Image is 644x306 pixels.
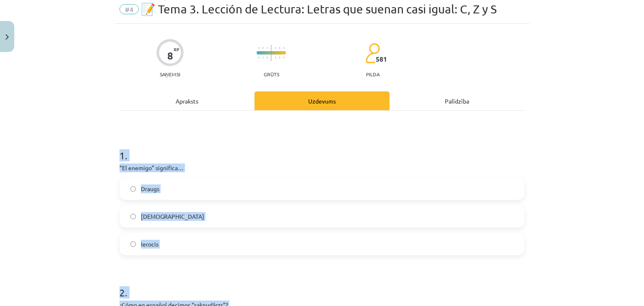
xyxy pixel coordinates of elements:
[262,47,263,49] img: icon-short-line-57e1e144782c952c97e751825c79c345078a6d821885a25fce030b3d8c18986b.svg
[130,214,136,219] input: [DEMOGRAPHIC_DATA]
[262,57,263,59] img: icon-short-line-57e1e144782c952c97e751825c79c345078a6d821885a25fce030b3d8c18986b.svg
[283,57,284,59] img: icon-short-line-57e1e144782c952c97e751825c79c345078a6d821885a25fce030b3d8c18986b.svg
[376,55,387,63] span: 581
[267,47,267,49] img: icon-short-line-57e1e144782c952c97e751825c79c345078a6d821885a25fce030b3d8c18986b.svg
[119,163,525,172] p: “El enemigo” significa…
[174,47,179,52] span: XP
[264,71,279,77] p: Grūts
[279,47,280,49] img: icon-short-line-57e1e144782c952c97e751825c79c345078a6d821885a25fce030b3d8c18986b.svg
[141,212,204,221] span: [DEMOGRAPHIC_DATA]
[283,47,284,49] img: icon-short-line-57e1e144782c952c97e751825c79c345078a6d821885a25fce030b3d8c18986b.svg
[279,57,280,59] img: icon-short-line-57e1e144782c952c97e751825c79c345078a6d821885a25fce030b3d8c18986b.svg
[275,57,276,59] img: icon-short-line-57e1e144782c952c97e751825c79c345078a6d821885a25fce030b3d8c18986b.svg
[271,45,272,61] img: icon-long-line-d9ea69661e0d244f92f715978eff75569469978d946b2353a9bb055b3ed8787d.svg
[141,184,159,193] span: Draugs
[156,71,184,77] p: Saņemsi
[258,47,259,49] img: icon-short-line-57e1e144782c952c97e751825c79c345078a6d821885a25fce030b3d8c18986b.svg
[258,57,259,59] img: icon-short-line-57e1e144782c952c97e751825c79c345078a6d821885a25fce030b3d8c18986b.svg
[275,47,276,49] img: icon-short-line-57e1e144782c952c97e751825c79c345078a6d821885a25fce030b3d8c18986b.svg
[119,135,525,161] h1: 1 .
[365,43,380,64] img: students-c634bb4e5e11cddfef0936a35e636f08e4e9abd3cc4e673bd6f9a4125e45ecb1.svg
[366,71,379,77] p: pilda
[130,241,136,247] input: Ierocis
[141,2,497,16] span: 📝 Tema 3. Lección de Lectura: Letras que suenan casi igual: C, Z y S
[267,57,267,59] img: icon-short-line-57e1e144782c952c97e751825c79c345078a6d821885a25fce030b3d8c18986b.svg
[167,50,173,62] div: 8
[119,272,525,298] h1: 2 .
[254,91,390,110] div: Uzdevums
[119,4,139,14] span: #4
[130,186,136,192] input: Draugs
[119,91,254,110] div: Apraksts
[5,34,9,40] img: icon-close-lesson-0947bae3869378f0d4975bcd49f059093ad1ed9edebbc8119c70593378902aed.svg
[141,240,158,249] span: Ierocis
[390,91,525,110] div: Palīdzība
